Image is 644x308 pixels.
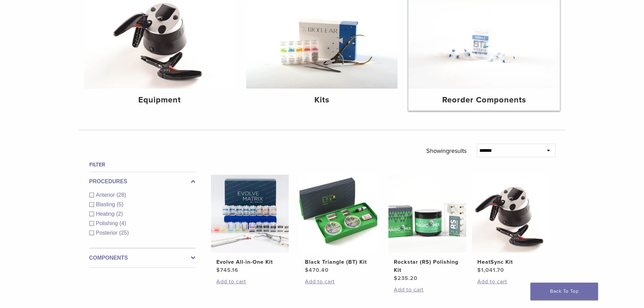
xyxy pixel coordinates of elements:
[211,175,289,274] a: Evolve All-in-One KitEvolve All-in-One Kit $745.16
[216,267,220,274] span: $
[96,230,119,236] span: Posterior
[394,286,461,294] a: Add to cart: “Rockstar (RS) Polishing Kit”
[477,258,544,266] h2: HeatSync Kit
[216,267,238,274] bdi: 745.16
[211,175,289,253] img: Evolve All-in-One Kit
[530,283,598,300] a: Back To Top
[96,192,117,198] span: Anterior
[305,267,309,274] span: $
[119,220,126,226] span: (4)
[477,267,481,274] span: $
[300,175,377,253] img: Black Triangle (BT) Kit
[89,254,195,262] label: Components
[117,192,126,198] span: (28)
[96,220,120,226] span: Polishing
[90,94,230,106] h4: Equipment
[305,267,329,274] bdi: 470.40
[116,211,123,217] span: (2)
[305,278,372,286] a: Add to cart: “Black Triangle (BT) Kit”
[119,230,129,236] span: (25)
[89,177,195,186] label: Procedures
[96,202,117,207] span: Blasting
[477,267,504,274] bdi: 1,041.70
[388,175,467,282] a: Rockstar (RS) Polishing KitRockstar (RS) Polishing Kit $235.20
[96,211,116,217] span: Heating
[252,94,392,106] h4: Kits
[394,275,398,282] span: $
[472,175,550,253] img: HeatSync Kit
[414,94,554,106] h4: Reorder Components
[117,202,123,207] span: (5)
[89,161,195,169] h4: Filter
[394,258,461,274] h2: Rockstar (RS) Polishing Kit
[216,258,283,266] h2: Evolve All-in-One Kit
[216,278,283,286] a: Add to cart: “Evolve All-in-One Kit”
[394,275,418,282] bdi: 235.20
[426,144,467,158] p: Showing results
[477,278,544,286] a: Add to cart: “HeatSync Kit”
[305,258,372,266] h2: Black Triangle (BT) Kit
[388,175,466,253] img: Rockstar (RS) Polishing Kit
[472,175,550,274] a: HeatSync KitHeatSync Kit $1,041.70
[299,175,378,274] a: Black Triangle (BT) KitBlack Triangle (BT) Kit $470.40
